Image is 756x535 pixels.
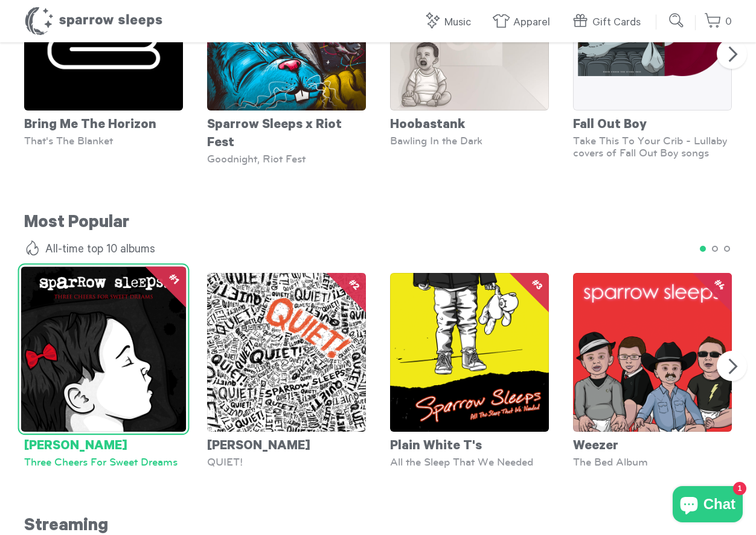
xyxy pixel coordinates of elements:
div: Hoobastank [390,111,549,135]
div: Goodnight, Riot Fest [207,153,366,165]
a: Apparel [492,10,556,36]
a: Weezer The Bed Album [573,273,732,468]
div: The Bed Album [573,456,732,468]
button: Next [717,39,747,69]
div: That's The Blanket [24,135,183,147]
div: QUIET! [207,456,366,468]
div: Weezer [573,432,732,456]
a: [PERSON_NAME] Three Cheers For Sweet Dreams [24,273,183,468]
div: Bawling In the Dark [390,135,549,147]
div: [PERSON_NAME] [207,432,366,456]
button: Next [717,351,747,381]
img: SS-ThreeCheersForSweetDreams-Cover-1600x1600_grande.png [21,266,187,432]
img: SparrowSleeps-PlainWhiteT_s-AllTheSleepThatWeNeeded-Cover_grande.png [390,273,549,432]
div: Take This To Your Crib - Lullaby covers of Fall Out Boy songs [573,135,732,159]
h4: All-time top 10 albums [24,242,732,260]
a: Plain White T's All the Sleep That We Needed [390,273,549,468]
div: All the Sleep That We Needed [390,456,549,468]
a: [PERSON_NAME] QUIET! [207,273,366,468]
button: 2 of 3 [708,242,720,254]
div: Three Cheers For Sweet Dreams [24,456,183,468]
a: 0 [704,9,732,35]
inbox-online-store-chat: Shopify online store chat [669,486,746,525]
button: 1 of 3 [696,242,708,254]
h1: Sparrow Sleeps [24,6,163,36]
a: Gift Cards [571,10,647,36]
button: 3 of 3 [720,242,732,254]
div: Sparrow Sleeps x Riot Fest [207,111,366,153]
div: Fall Out Boy [573,111,732,135]
input: Submit [665,8,689,33]
h2: Most Popular [24,213,732,235]
div: Plain White T's [390,432,549,456]
div: Bring Me The Horizon [24,111,183,135]
div: [PERSON_NAME] [24,432,183,456]
img: SS-The_Bed_Album-Weezer-1600x1600_grande.png [573,273,732,432]
a: Music [423,10,477,36]
img: SS-Quiet-Cover-1600x1600_grande.jpg [207,273,366,432]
